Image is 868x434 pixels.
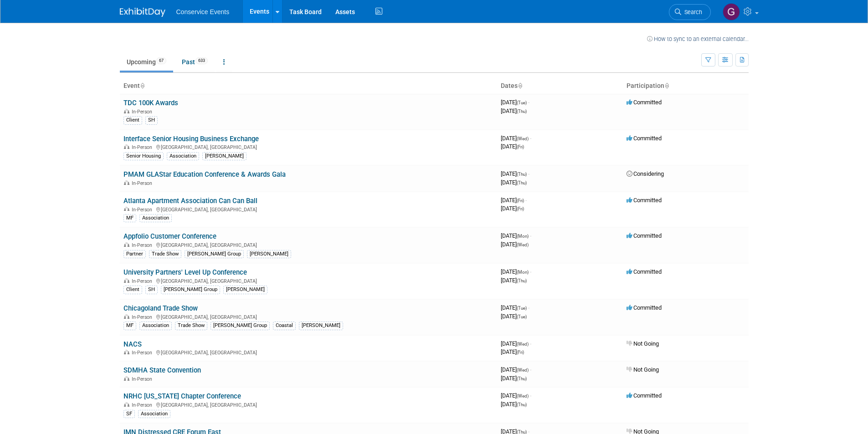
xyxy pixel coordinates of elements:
span: Considering [627,170,664,177]
span: In-Person [132,278,155,284]
span: [DATE] [501,170,529,177]
span: [DATE] [501,313,527,320]
div: Association [139,214,172,222]
span: [DATE] [501,99,529,106]
span: (Wed) [517,393,529,398]
span: [DATE] [501,205,524,212]
img: In-Person Event [124,350,129,354]
div: [GEOGRAPHIC_DATA], [GEOGRAPHIC_DATA] [123,143,493,150]
a: Appfolio Customer Conference [123,232,216,240]
a: Atlanta Apartment Association Can Can Ball [123,197,257,205]
span: [DATE] [501,375,527,382]
a: How to sync to an external calendar... [647,36,749,42]
a: NACS [123,340,142,348]
th: Participation [623,78,749,94]
div: [GEOGRAPHIC_DATA], [GEOGRAPHIC_DATA] [123,348,493,356]
div: Client [123,286,142,294]
div: Partner [123,250,146,258]
div: Trade Show [175,322,207,330]
span: In-Person [132,180,155,186]
img: In-Person Event [124,207,129,211]
span: Committed [627,268,662,275]
div: [PERSON_NAME] [299,322,343,330]
span: [DATE] [501,197,527,204]
a: Chicagoland Trade Show [123,304,198,312]
span: - [530,232,531,239]
a: PMAM GLAStar Education Conference & Awards Gala [123,170,286,179]
a: TDC 100K Awards [123,99,178,107]
span: (Mon) [517,234,529,239]
span: (Thu) [517,109,527,114]
span: 67 [156,57,166,64]
div: [PERSON_NAME] [223,286,267,294]
span: (Tue) [517,306,527,311]
span: Committed [627,304,662,311]
a: University Partners' Level Up Conference [123,268,247,276]
div: Association [167,152,199,160]
div: [GEOGRAPHIC_DATA], [GEOGRAPHIC_DATA] [123,277,493,284]
span: [DATE] [501,232,531,239]
span: (Thu) [517,376,527,381]
div: [PERSON_NAME] [247,250,291,258]
span: [DATE] [501,277,527,284]
div: SF [123,410,135,418]
span: Not Going [627,340,659,347]
div: MF [123,322,136,330]
span: In-Person [132,314,155,320]
span: (Tue) [517,100,527,105]
span: Not Going [627,366,659,373]
span: Committed [627,232,662,239]
span: [DATE] [501,135,531,142]
a: Upcoming67 [120,53,173,71]
span: [DATE] [501,268,531,275]
a: Interface Senior Housing Business Exchange [123,135,259,143]
img: In-Person Event [124,144,129,149]
span: (Fri) [517,198,524,203]
div: [GEOGRAPHIC_DATA], [GEOGRAPHIC_DATA] [123,313,493,320]
span: [DATE] [501,340,531,347]
span: (Wed) [517,368,529,373]
span: In-Person [132,207,155,213]
span: Committed [627,99,662,106]
span: (Fri) [517,206,524,211]
span: - [528,304,529,311]
span: In-Person [132,144,155,150]
div: [PERSON_NAME] [202,152,247,160]
div: Client [123,116,142,124]
span: Committed [627,392,662,399]
span: (Thu) [517,278,527,283]
img: ExhibitDay [120,8,165,17]
img: In-Person Event [124,314,129,319]
div: Association [138,410,170,418]
span: [DATE] [501,143,524,150]
div: Coastal [273,322,296,330]
span: [DATE] [501,366,531,373]
div: [PERSON_NAME] Group [211,322,270,330]
img: In-Person Event [124,402,129,407]
a: Sort by Participation Type [664,82,669,89]
a: NRHC [US_STATE] Chapter Conference [123,392,241,400]
img: In-Person Event [124,376,129,381]
span: In-Person [132,109,155,115]
a: Search [669,4,711,20]
span: (Thu) [517,180,527,185]
span: In-Person [132,350,155,356]
th: Dates [497,78,623,94]
span: - [528,99,529,106]
img: In-Person Event [124,242,129,247]
span: (Thu) [517,172,527,177]
span: (Wed) [517,242,529,247]
span: In-Person [132,376,155,382]
div: SH [145,286,158,294]
span: [DATE] [501,348,524,355]
span: [DATE] [501,107,527,114]
a: Sort by Start Date [518,82,522,89]
span: - [530,392,531,399]
div: [PERSON_NAME] Group [161,286,220,294]
span: - [530,340,531,347]
span: In-Person [132,402,155,408]
span: (Wed) [517,342,529,347]
img: Gayle Reese [723,3,740,20]
a: Past633 [175,53,215,71]
span: [DATE] [501,241,529,248]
